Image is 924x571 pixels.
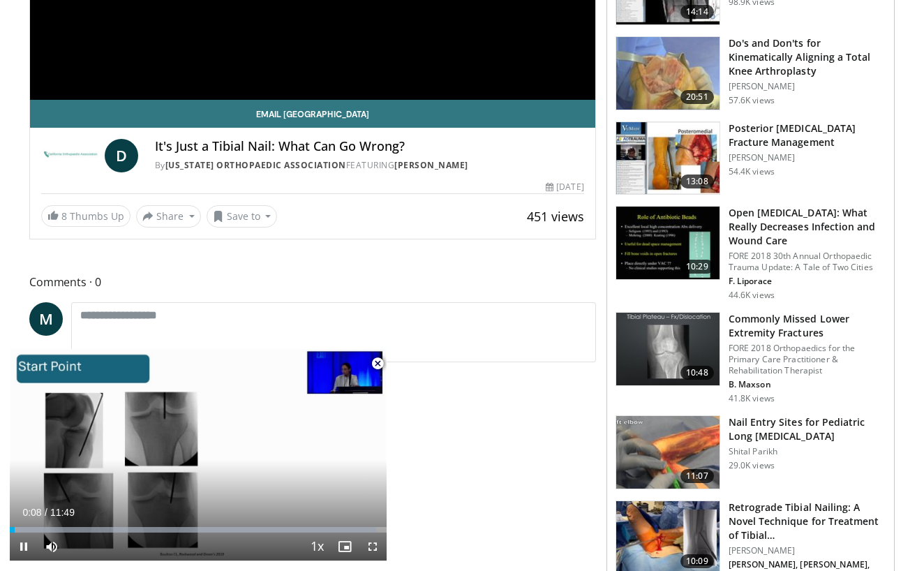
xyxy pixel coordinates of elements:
p: 54.4K views [729,166,775,177]
img: d5ySKFN8UhyXrjO34xMDoxOjA4MTsiGN_2.150x105_q85_crop-smart_upscale.jpg [616,416,720,489]
span: 14:14 [680,5,714,19]
h3: Posterior [MEDICAL_DATA] Fracture Management [729,121,886,149]
img: 50e07c4d-707f-48cd-824d-a6044cd0d074.150x105_q85_crop-smart_upscale.jpg [616,122,720,195]
p: 44.6K views [729,290,775,301]
p: Shital Parikh [729,446,886,457]
h3: Do's and Don'ts for Kinematically Aligning a Total Knee Arthroplasty [729,36,886,78]
button: Enable picture-in-picture mode [331,533,359,561]
p: B. Maxson [729,379,886,390]
button: Save to [207,205,278,228]
button: Mute [38,533,66,561]
p: [PERSON_NAME] [729,81,886,92]
div: [DATE] [546,181,583,193]
span: / [45,507,47,518]
a: [PERSON_NAME] [394,159,468,171]
p: 29.0K views [729,460,775,471]
span: Comments 0 [29,273,596,291]
span: 8 [61,209,67,223]
a: [US_STATE] Orthopaedic Association [165,159,346,171]
img: California Orthopaedic Association [41,139,99,172]
button: Playback Rate [303,533,331,561]
button: Share [136,205,201,228]
p: 57.6K views [729,95,775,106]
p: [PERSON_NAME] [729,545,886,556]
h3: Nail Entry Sites for Pediatric Long [MEDICAL_DATA] [729,415,886,443]
span: 10:09 [680,554,714,568]
a: M [29,302,63,336]
span: 451 views [527,208,584,225]
div: Progress Bar [10,527,387,533]
img: ded7be61-cdd8-40fc-98a3-de551fea390e.150x105_q85_crop-smart_upscale.jpg [616,207,720,279]
h4: It's Just a Tibial Nail: What Can Go Wrong? [155,139,584,154]
video-js: Video Player [10,349,387,561]
span: 0:08 [22,507,41,518]
button: Pause [10,533,38,561]
span: 10:29 [680,260,714,274]
a: 20:51 Do's and Don'ts for Kinematically Aligning a Total Knee Arthroplasty [PERSON_NAME] 57.6K views [616,36,886,110]
span: 20:51 [680,90,714,104]
p: 41.8K views [729,393,775,404]
h3: Commonly Missed Lower Extremity Fractures [729,312,886,340]
span: 13:08 [680,175,714,188]
p: FORE 2018 30th Annual Orthopaedic Trauma Update: A Tale of Two Cities [729,251,886,273]
img: 4aa379b6-386c-4fb5-93ee-de5617843a87.150x105_q85_crop-smart_upscale.jpg [616,313,720,385]
div: By FEATURING [155,159,584,172]
img: howell_knee_1.png.150x105_q85_crop-smart_upscale.jpg [616,37,720,110]
p: F. Liporace [729,276,886,287]
button: Close [364,349,392,378]
span: 10:48 [680,366,714,380]
a: 11:07 Nail Entry Sites for Pediatric Long [MEDICAL_DATA] Shital Parikh 29.0K views [616,415,886,489]
h3: Retrograde Tibial Nailing: A Novel Technique for Treatment of Tibial… [729,500,886,542]
a: 8 Thumbs Up [41,205,131,227]
a: 13:08 Posterior [MEDICAL_DATA] Fracture Management [PERSON_NAME] 54.4K views [616,121,886,195]
button: Fullscreen [359,533,387,561]
span: 11:49 [50,507,75,518]
a: 10:29 Open [MEDICAL_DATA]: What Really Decreases Infection and Wound Care FORE 2018 30th Annual O... [616,206,886,301]
h3: Open [MEDICAL_DATA]: What Really Decreases Infection and Wound Care [729,206,886,248]
a: 10:48 Commonly Missed Lower Extremity Fractures FORE 2018 Orthopaedics for the Primary Care Pract... [616,312,886,404]
p: FORE 2018 Orthopaedics for the Primary Care Practitioner & Rehabilitation Therapist [729,343,886,376]
p: [PERSON_NAME] [729,152,886,163]
a: D [105,139,138,172]
span: 11:07 [680,469,714,483]
a: Email [GEOGRAPHIC_DATA] [30,100,595,128]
